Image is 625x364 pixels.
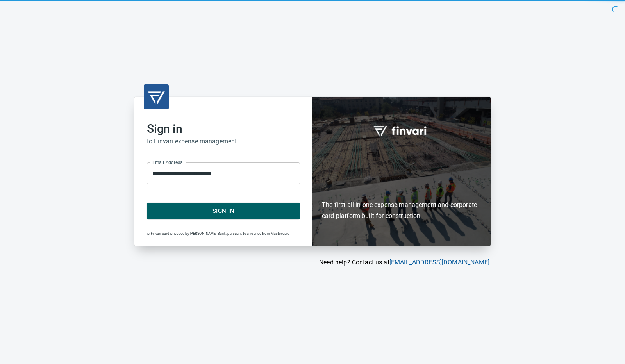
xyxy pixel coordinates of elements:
[322,154,481,221] h6: The first all-in-one expense management and corporate card platform built for construction.
[134,258,489,267] p: Need help? Contact us at
[144,232,289,236] span: The Finvari card is issued by [PERSON_NAME] Bank, pursuant to a license from Mastercard
[147,136,300,147] h6: to Finvari expense management
[372,121,431,139] img: fullword_logo_white.png
[389,259,489,266] a: [EMAIL_ADDRESS][DOMAIN_NAME]
[147,87,166,106] img: transparent_logo.png
[155,206,291,216] span: Sign In
[312,97,491,246] div: Finvari
[147,122,300,136] h2: Sign in
[147,203,300,219] button: Sign In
